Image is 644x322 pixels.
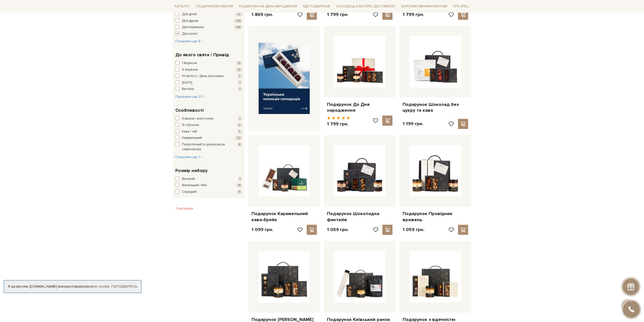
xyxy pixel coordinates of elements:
[403,121,423,127] p: 1 199 грн.
[327,12,348,17] p: 1 799 грн.
[173,3,192,10] span: Каталог
[175,190,242,195] button: Середній 11
[175,61,242,66] button: 1 Вересня 13
[175,167,207,174] span: Розмір набору
[175,183,242,188] button: Маленький / Міні 19
[182,142,228,152] span: Патріотичний (з українською символікою)
[252,12,273,17] p: 1 869 грн.
[182,67,198,72] span: 8 березня
[327,121,350,127] p: 1 799 грн.
[175,155,203,159] span: Показати ще 1
[252,211,317,223] a: Подарунок Карамельний кава-брейк
[403,12,424,17] p: 1 799 грн.
[182,183,207,188] span: Маленький / Міні
[237,142,242,147] span: 6
[182,25,204,30] span: Для керівника
[175,94,205,99] span: Показати ще 27
[182,12,197,17] span: Для дітей
[175,136,242,141] button: Карамельний 22
[252,227,273,233] p: 1 099 грн.
[182,74,224,79] span: 14 лютого / День закоханих
[238,87,242,91] span: 1
[175,116,242,121] button: З вином / алкоголем 1
[175,107,203,114] span: Особливості
[237,74,242,78] span: 7
[175,94,205,99] button: Показати ще 27
[182,87,194,92] span: Весілля
[238,117,242,121] span: 1
[175,51,229,58] span: До якого свята / Привід
[236,61,242,65] span: 13
[237,190,242,194] span: 11
[182,31,198,36] span: Для колег
[175,67,242,72] button: 8 березня 12
[182,116,213,121] span: З вином / алкоголем
[182,61,197,66] span: 1 Вересня
[175,18,242,24] button: Для друзів +39
[327,211,392,223] a: Подарунок Шоколадна фантазія
[194,3,235,10] span: Подарункові набори
[237,129,242,134] span: 7
[451,3,471,10] span: Про Spell
[182,177,195,182] span: Великий
[173,204,196,213] button: Скасувати
[175,74,242,79] button: 14 лютого / День закоханих 7
[403,102,468,113] a: Подарунок Шоколад без цукру та кава
[237,3,299,10] span: Подарунки на День народження
[175,12,242,17] button: Для дітей +2
[236,183,242,187] span: 19
[234,19,242,23] span: +39
[175,25,242,30] button: Для керівника +26
[403,227,424,233] p: 1 059 грн.
[236,68,242,72] span: 12
[175,80,242,85] button: [DATE] 1
[301,3,332,10] span: Ідеї подарунків
[327,227,349,233] p: 1 059 грн.
[175,31,242,36] button: Для колег
[175,39,203,43] span: Показати ще 8
[175,142,242,152] button: Патріотичний (з українською символікою) 6
[237,123,242,127] span: 3
[259,43,310,114] img: banner
[175,177,242,182] button: Великий 1
[238,177,242,181] span: 1
[182,129,197,134] span: Кава / чай
[182,136,202,141] span: Карамельний
[334,2,398,11] a: Солодощі з експрес-доставкою
[4,284,141,289] div: Я дозволяю [DOMAIN_NAME] використовувати
[182,18,198,24] span: Для друзів
[175,123,242,128] button: Зі стрічкою 3
[182,123,199,128] span: Зі стрічкою
[182,190,196,195] span: Середній
[87,284,110,289] a: файли cookie
[175,129,242,134] button: Кава / чай 7
[182,80,192,85] span: [DATE]
[403,211,468,223] a: Подарунок Провідник вражень
[175,39,203,44] button: Показати ще 8
[327,102,392,113] a: Подарунок До Дня народження
[175,87,242,92] button: Весілля 1
[238,81,242,85] span: 1
[111,284,137,289] a: Погоджуюсь
[235,136,242,140] span: 22
[175,155,203,160] button: Показати ще 1
[236,12,242,16] span: +2
[399,2,449,11] a: Корпоративним клієнтам
[234,25,242,29] span: +26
